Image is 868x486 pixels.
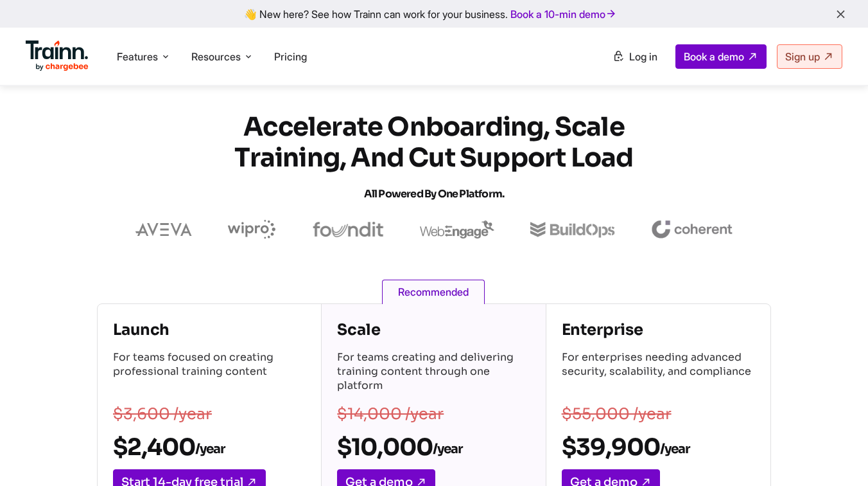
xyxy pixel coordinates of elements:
img: aveva logo [135,223,192,236]
p: For teams focused on creating professional training content [113,350,306,395]
h2: $39,900 [562,433,755,462]
img: Trainn Logo [26,40,89,71]
a: Book a demo [675,44,767,69]
h1: Accelerate Onboarding, Scale Training, and Cut Support Load [203,112,665,210]
span: Log in [629,50,657,63]
p: For enterprises needing advanced security, scalability, and compliance [562,350,755,395]
sub: /year [195,441,225,457]
h4: Scale [337,319,530,340]
a: Pricing [274,50,307,63]
h2: $10,000 [337,433,530,462]
h4: Launch [113,319,306,340]
span: Recommended [382,280,485,304]
sub: /year [433,441,462,457]
h4: Enterprise [562,319,755,340]
a: Log in [605,45,665,68]
p: For teams creating and delivering training content through one platform [337,350,530,395]
img: webengage logo [420,221,494,239]
span: Book a demo [684,50,744,63]
img: buildops logo [530,222,614,238]
img: coherent logo [651,221,733,239]
h2: $2,400 [113,433,306,462]
img: wipro logo [228,220,276,239]
a: Sign up [777,44,842,69]
span: Resources [191,50,241,64]
a: Book a 10-min demo [508,5,620,23]
img: foundit logo [312,222,384,237]
span: Sign up [785,50,820,63]
sub: /year [660,441,690,457]
span: Features [117,50,158,64]
s: $14,000 /year [337,404,444,424]
div: 👋 New here? See how Trainn can work for your business. [8,8,860,20]
s: $55,000 /year [562,404,672,424]
iframe: Chat Widget [804,424,868,486]
s: $3,600 /year [113,404,212,424]
span: All Powered by One Platform. [364,187,505,201]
